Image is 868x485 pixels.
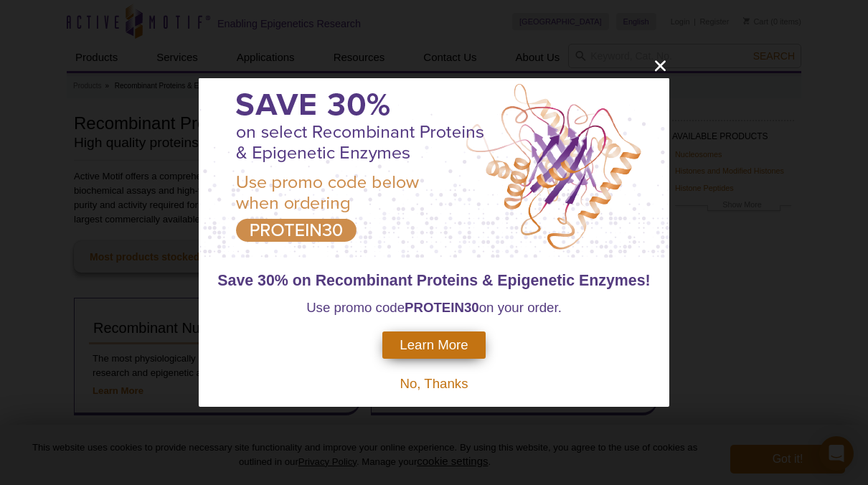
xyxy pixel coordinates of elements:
span: Save 30% on Recombinant Proteins & Epigenetic Enzymes! [217,272,650,289]
span: Use promo code on your order. [306,300,562,315]
span: No, Thanks [400,376,468,391]
strong: PROTEIN30 [405,300,479,315]
span: Learn More [400,337,468,353]
button: close [651,57,669,75]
